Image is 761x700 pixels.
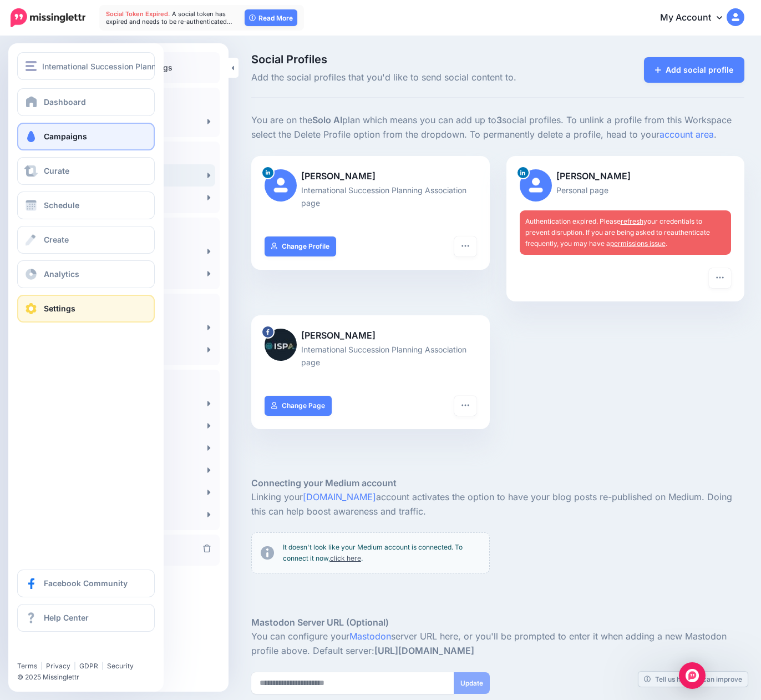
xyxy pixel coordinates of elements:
a: Change Page [265,396,332,416]
span: Settings [44,304,75,313]
span: International Succession Planning Association [42,60,214,73]
span: | [74,662,76,670]
img: info-circle-grey.png [261,546,274,560]
b: 3 [496,114,502,125]
a: Tell us how we can improve [638,672,748,687]
span: Create [44,235,69,244]
iframe: Twitter Follow Button [17,646,102,657]
a: Curate [17,157,155,185]
span: Social Token Expired. [106,10,170,18]
a: Security [107,662,134,670]
img: user_default_image.png [520,169,552,202]
a: account area [659,129,714,140]
p: International Succession Planning Association page [265,184,476,209]
a: Terms [17,662,37,670]
a: Dashboard [17,88,155,116]
a: Create [17,226,155,254]
img: menu.png [26,61,37,71]
strong: [URL][DOMAIN_NAME] [374,645,474,656]
p: Personal page [520,184,732,197]
h5: Connecting your Medium account [251,476,744,490]
button: International Succession Planning Association [17,52,155,80]
a: Facebook Community [17,570,155,597]
a: refresh [621,217,643,225]
a: GDPR [79,662,98,670]
a: [DOMAIN_NAME] [303,491,376,502]
span: Facebook Community [44,578,128,588]
span: Social Profiles [251,54,575,65]
a: Privacy [46,662,70,670]
p: International Succession Planning Association page [265,343,476,369]
p: [PERSON_NAME] [520,169,732,184]
span: Add the social profiles that you'd like to send social content to. [251,70,575,85]
p: You can configure your server URL here, or you'll be prompted to enter it when adding a new Masto... [251,630,744,658]
a: Change Profile [265,236,336,256]
b: Solo AI [312,114,342,125]
img: user_default_image.png [265,169,297,202]
span: Schedule [44,200,79,210]
span: Authentication expired. Please your credentials to prevent disruption. If you are being asked to ... [525,217,710,248]
img: 321091815_705738541200188_8794397349120384755_n-bsa144696.jpg [265,329,297,361]
span: | [40,662,43,670]
a: Schedule [17,192,155,219]
button: Update [454,672,490,694]
li: © 2025 Missinglettr [17,672,161,683]
img: Missinglettr [11,8,85,27]
span: Dashboard [44,97,86,107]
span: | [102,662,104,670]
span: Help Center [44,613,89,622]
a: Help Center [17,604,155,632]
a: click here [330,554,361,562]
div: Open Intercom Messenger [679,662,706,689]
p: You are on the plan which means you can add up to social profiles. To unlink a profile from this ... [251,113,744,142]
a: permissions issue [610,239,666,248]
a: Settings [17,295,155,323]
span: A social token has expired and needs to be re-authenticated… [106,10,232,26]
a: Read More [245,9,297,26]
p: It doesn't look like your Medium account is connected. To connect it now, . [283,542,480,564]
p: [PERSON_NAME] [265,329,476,343]
a: Campaigns [17,123,155,150]
a: Add social profile [644,57,744,83]
span: Analytics [44,269,79,279]
h5: Mastodon Server URL (Optional) [251,616,744,630]
span: Campaigns [44,132,87,141]
span: Curate [44,166,69,175]
p: Linking your account activates the option to have your blog posts re-published on Medium. Doing t... [251,490,744,519]
a: My Account [649,4,744,32]
p: [PERSON_NAME] [265,169,476,184]
a: Analytics [17,260,155,288]
a: Mastodon [349,631,391,642]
